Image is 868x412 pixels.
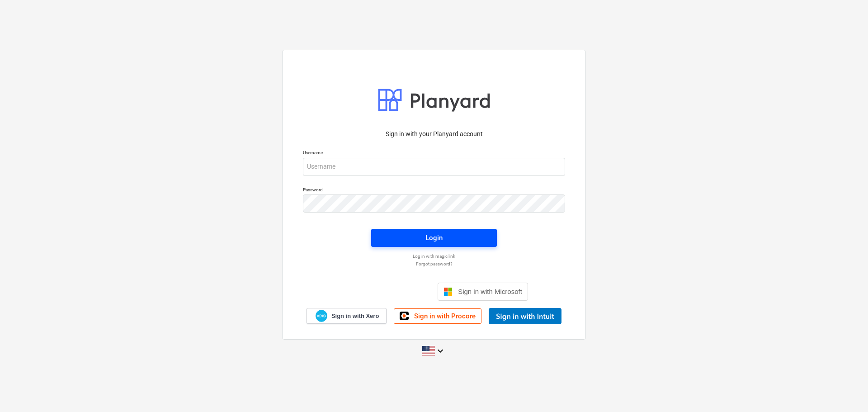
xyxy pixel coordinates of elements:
[298,261,570,267] a: Forgot password?
[371,229,497,247] button: Login
[303,187,565,194] p: Password
[458,288,522,295] span: Sign in with Microsoft
[443,287,453,296] img: Microsoft logo
[394,308,481,324] a: Sign in with Procore
[316,310,327,322] img: Xero logo
[307,308,387,324] a: Sign in with Xero
[425,232,443,244] div: Login
[331,312,379,320] span: Sign in with Xero
[303,158,565,176] input: Username
[303,129,565,139] p: Sign in with your Planyard account
[435,346,446,356] i: keyboard_arrow_down
[414,312,476,320] span: Sign in with Procore
[335,282,435,302] iframe: Sign in with Google Button
[298,253,570,259] a: Log in with magic link
[303,150,565,157] p: Username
